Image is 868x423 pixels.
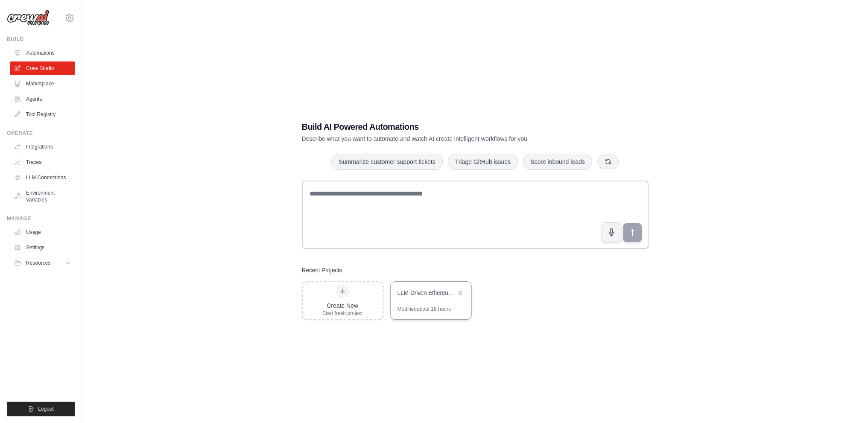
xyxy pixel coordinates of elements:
button: Click to speak your automation idea [602,222,621,242]
p: Describe what you want to automate and watch AI create intelligent workflows for you [302,134,589,143]
button: Logout [7,402,75,416]
a: Agents [10,92,75,106]
a: Environment Variables [10,186,75,207]
button: Get new suggestions [597,155,619,169]
a: LLM Connections [10,171,75,184]
button: Resources [10,256,75,270]
div: Operate [7,130,75,137]
a: Crew Studio [10,61,75,75]
span: Logout [38,405,54,412]
div: Modified about 16 hours [397,306,451,312]
iframe: Chat Widget [825,382,868,423]
h3: Recent Projects [302,266,342,274]
a: Integrations [10,140,75,154]
div: LLM-Driven Ethereum Protocol Analysis Crew [397,289,456,297]
a: Tool Registry [10,108,75,121]
button: Summarize customer support tickets [331,154,442,170]
img: Logo [7,10,50,26]
h1: Build AI Powered Automations [302,121,589,133]
a: Settings [10,241,75,254]
a: Traces [10,155,75,169]
a: Usage [10,225,75,239]
a: Automations [10,46,75,60]
div: Manage [7,215,75,222]
div: Build [7,36,75,43]
button: Delete project [456,289,465,297]
button: Score inbound leads [523,154,592,170]
a: Marketplace [10,77,75,90]
div: Create New [322,301,363,310]
button: Triage GitHub issues [448,154,518,170]
div: Start fresh project [322,310,363,317]
span: Resources [26,260,50,266]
